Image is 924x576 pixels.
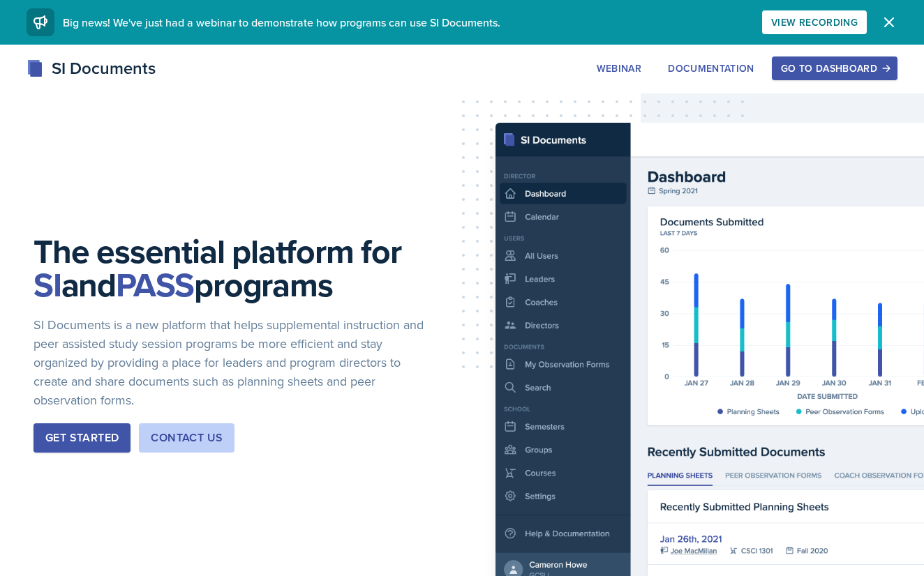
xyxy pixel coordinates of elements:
[772,56,897,80] button: Go to Dashboard
[27,56,156,81] div: SI Documents
[597,63,641,74] div: Webinar
[762,10,867,34] button: View Recording
[45,430,119,446] div: Get Started
[151,430,223,446] div: Contact Us
[33,423,131,453] button: Get Started
[588,56,650,80] button: Webinar
[771,17,858,28] div: View Recording
[781,63,888,74] div: Go to Dashboard
[668,63,754,74] div: Documentation
[63,15,500,30] span: Big news! We've just had a webinar to demonstrate how programs can use SI Documents.
[659,56,763,80] button: Documentation
[139,423,234,453] button: Contact Us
